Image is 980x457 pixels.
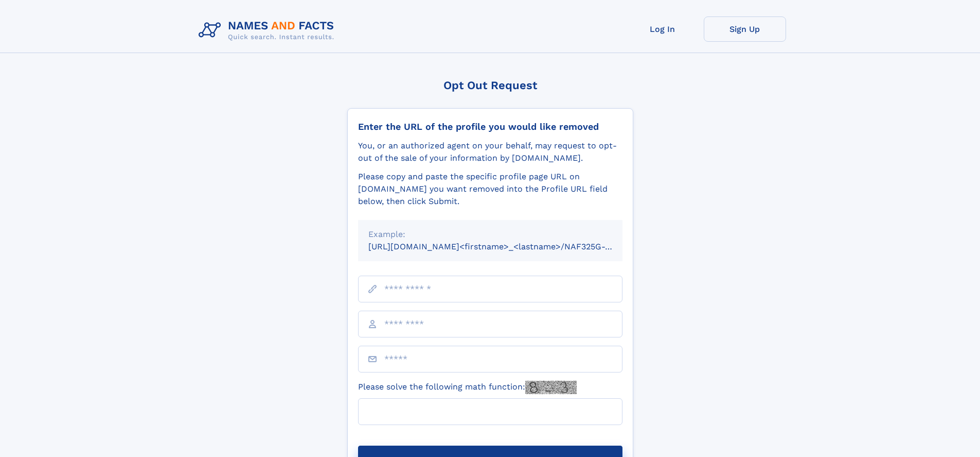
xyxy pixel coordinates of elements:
[358,381,577,394] label: Please solve the following math function:
[347,79,633,92] div: Opt Out Request
[194,16,343,44] img: Logo Names and Facts
[368,228,612,241] div: Example:
[358,121,622,132] div: Enter the URL of the profile you would like removed
[358,171,622,208] div: Please copy and paste the specific profile page URL on [DOMAIN_NAME] you want removed into the Pr...
[704,16,786,42] a: Sign Up
[621,16,704,42] a: Log In
[358,140,622,164] div: You, or an authorized agent on your behalf, may request to opt-out of the sale of your informatio...
[368,242,642,251] small: [URL][DOMAIN_NAME]<firstname>_<lastname>/NAF325G-xxxxxxxx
